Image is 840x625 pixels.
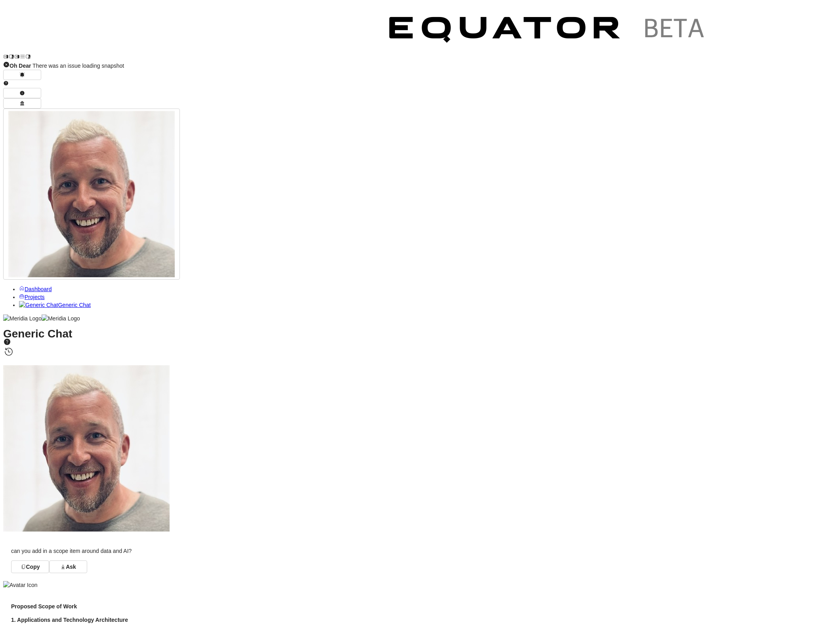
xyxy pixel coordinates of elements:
[11,603,77,610] strong: Proposed Scope of Work
[3,581,837,589] div: George
[49,560,87,573] button: Ask
[25,286,52,292] span: Dashboard
[3,365,170,532] img: Profile Icon
[19,301,58,309] img: Generic Chat
[31,3,376,59] img: Customer Logo
[58,302,90,308] span: Generic Chat
[66,563,76,571] span: Ask
[3,314,42,322] img: Meridia Logo
[26,563,40,571] span: Copy
[10,63,31,69] strong: Oh Dear
[11,617,128,623] strong: 1. Applications and Technology Architecture
[42,314,80,322] img: Meridia Logo
[25,294,45,300] span: Projects
[11,560,49,573] button: Copy
[10,63,124,69] span: There was an issue loading snapshot
[8,111,175,277] img: Profile Icon
[3,330,837,358] h1: Generic Chat
[19,286,52,292] a: Dashboard
[3,581,38,589] img: Avatar Icon
[11,547,308,555] p: can you add in a scope item around data and AI?
[3,365,837,534] div: Scott Mackay
[376,3,720,59] img: Customer Logo
[19,302,91,308] a: Generic ChatGeneric Chat
[19,294,45,300] a: Projects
